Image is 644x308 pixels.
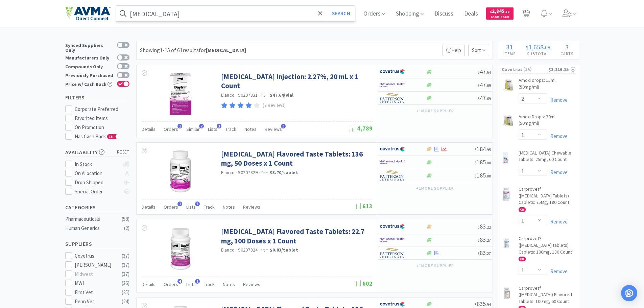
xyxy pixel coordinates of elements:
span: from [261,93,269,98]
span: from [261,170,269,175]
h4: Subtotal [521,50,555,57]
a: Amoxi Drops: 15ml (50mg/ml) [519,77,575,93]
div: Compounds Only [65,63,114,69]
span: . 27 [486,238,491,243]
h4: Carts [555,50,579,57]
h5: Availability [65,148,129,156]
span: 90207829 [238,169,258,175]
span: 90207824 [238,247,258,253]
span: CB [108,135,114,139]
span: Reviews [243,204,260,210]
span: 3 [565,43,569,51]
span: 1 [195,202,200,206]
span: $ [478,238,480,243]
span: . 00 [486,173,491,179]
span: Orders [164,126,178,132]
span: 1 [177,202,182,206]
div: Pharmaceuticals [65,215,120,223]
span: 31 [506,43,513,51]
div: Covetrus [75,252,117,260]
div: ( 37 ) [122,270,129,278]
span: from [261,248,269,253]
span: . 95 [486,147,491,152]
img: 77fca1acd8b6420a9015268ca798ef17_1.png [380,221,405,232]
button: +1more supplier [413,261,457,270]
span: 47 [478,68,491,75]
span: Lists [186,204,196,210]
div: On Promotion [75,123,129,132]
h5: Suppliers [65,240,129,248]
span: ( 26 ) [523,66,548,73]
a: Remove [547,133,568,139]
p: (3 Reviews) [263,102,286,109]
span: 635 [475,300,491,308]
span: Reviews [265,126,282,132]
span: 613 [355,202,373,210]
span: Orders [164,204,178,210]
button: +1more supplier [413,106,457,116]
div: Previously Purchased [65,72,114,78]
span: CB [519,257,525,261]
span: . 94 [486,302,491,307]
img: f6b2451649754179b5b4e0c70c3f7cb0_2.png [380,80,405,90]
a: Carprovet® ([MEDICAL_DATA] tablets) Caplets: 100mg, 180 Count CB [519,235,575,264]
strong: [MEDICAL_DATA] [206,47,246,53]
a: Elanco [221,92,235,98]
p: Help [443,45,465,56]
span: 83 [478,222,491,230]
span: $ [526,44,528,51]
span: $ [490,9,492,14]
a: Remove [547,268,568,275]
img: e4e33dab9f054f5782a47901c742baa9_102.png [65,6,111,21]
span: 185 [475,171,491,179]
img: 281b87177290455aba6b8c28cd3cd3d9_166614.png [502,115,515,127]
span: Similar [186,126,200,132]
span: Lists [208,126,217,132]
a: Amoxi Drops: 30ml (50mg/ml) [519,114,575,129]
img: 0756d350e73b4e3f9f959345f50b0a20_166654.png [502,78,515,92]
img: f5e969b455434c6296c6d81ef179fa71_3.png [380,170,405,181]
span: . 69 [486,96,491,101]
span: Details [142,281,156,287]
span: CB [519,208,525,212]
span: $ [475,302,477,307]
div: Penn Vet [75,298,117,306]
span: Track [204,204,215,210]
span: . 69 [486,83,491,88]
button: +1more supplier [413,184,457,193]
div: Special Order [75,188,120,196]
a: [MEDICAL_DATA] Flavored Taste Tablets: 22.7 mg, 100 Doses x 1 Count [221,227,371,245]
strong: $3.70 / tablet [270,169,298,175]
h5: Categories [65,204,129,211]
span: · [259,247,260,253]
span: 83 [478,249,491,257]
span: . 22 [486,224,491,230]
div: Open Intercom Messenger [621,285,637,301]
img: 77fca1acd8b6420a9015268ca798ef17_1.png [380,67,405,77]
div: [PERSON_NAME] [75,261,117,269]
span: Lists [186,281,196,287]
span: $ [478,96,480,101]
span: 2,845 [490,8,509,14]
img: 434eaf9944f2498b95c28fa91e14a934_416222.jpeg [159,72,202,116]
span: 08 [545,44,550,51]
span: Covetrus [502,66,523,73]
span: 1 [217,124,221,128]
span: Notes [244,126,257,132]
a: [MEDICAL_DATA] Flavored Taste Tablets: 136 mg, 50 Doses x 1 Count [221,149,371,168]
span: 47 [478,81,491,89]
span: $ [478,83,480,88]
img: 9999a4869e4242f38a4309d4ef771d10_416384.png [159,227,202,271]
span: Track [225,126,236,132]
div: ( 24 ) [122,298,129,306]
div: Synced Suppliers Only [65,42,114,52]
div: On Allocation [75,169,120,177]
span: 1,658 [528,43,544,51]
div: Manufacturers Only [65,54,114,60]
div: In Stock [75,160,120,168]
a: Remove [547,97,568,103]
span: 3 [281,124,286,128]
h5: Filters [65,94,129,101]
div: ( 58 ) [122,215,129,223]
div: ( 37 ) [122,261,129,269]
